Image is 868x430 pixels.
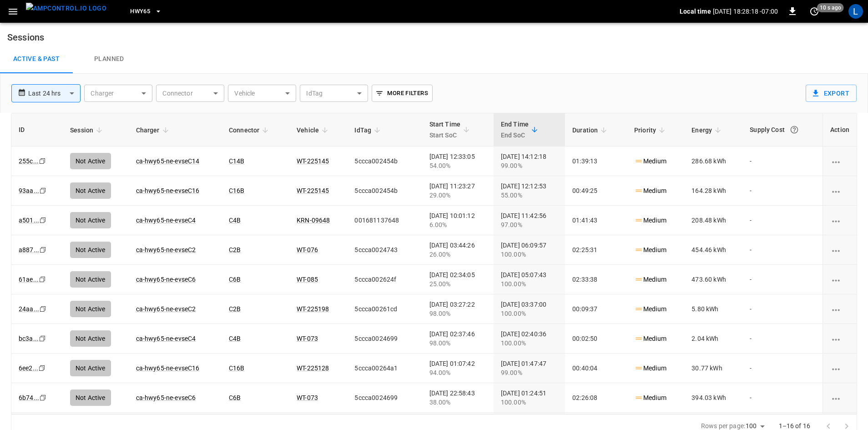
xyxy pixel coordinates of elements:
div: charging session options [830,245,849,254]
p: Medium [634,304,666,314]
a: C4B [229,217,241,224]
div: Not Active [70,271,111,288]
div: 38.00% [429,398,486,407]
div: copy [38,274,47,284]
span: Priority [634,125,668,136]
div: charging session options [830,216,849,225]
div: Not Active [70,360,111,376]
a: ca-hwy65-ne-evseC4 [136,217,196,224]
div: [DATE] 22:58:43 [429,389,486,407]
p: Start SoC [429,130,461,141]
button: The cost of your charging session based on your supply rates [786,121,802,138]
div: 99.00% [501,368,558,377]
div: Not Active [70,301,111,317]
div: charging session options [830,275,849,284]
div: copy [39,304,48,314]
div: 99.00% [501,161,558,170]
p: Medium [634,216,666,225]
td: 00:09:37 [565,294,627,324]
a: C2B [229,305,241,313]
div: charging session options [830,364,849,373]
a: C16B [229,187,245,194]
div: copy [39,245,48,255]
p: Medium [634,275,666,284]
p: Medium [634,186,666,196]
td: 00:40:04 [565,354,627,383]
p: Local time [680,7,711,16]
div: Not Active [70,242,111,258]
p: End SoC [501,130,529,141]
div: Last 24 hrs [28,85,81,102]
span: 10 s ago [817,3,844,12]
div: profile-icon [848,4,863,19]
td: 01:41:43 [565,206,627,235]
div: Start Time [429,119,461,141]
div: 55.00% [501,191,558,200]
div: [DATE] 02:37:46 [429,329,486,348]
a: KRN-09648 [297,217,330,224]
a: ca-hwy65-ne-evseC16 [136,187,200,194]
div: sessions table [11,113,857,414]
div: [DATE] 02:34:05 [429,270,486,288]
div: Not Active [70,212,111,228]
td: 2.04 kWh [684,324,742,354]
td: 5ccca00261cd [347,294,422,324]
div: 100.00% [501,279,558,288]
td: 02:33:38 [565,265,627,294]
div: charging session options [830,186,849,195]
div: 98.00% [429,339,486,348]
button: set refresh interval [807,4,822,19]
th: ID [11,113,63,147]
div: [DATE] 11:23:27 [429,182,486,200]
a: a887... [19,246,39,253]
div: 100.00% [501,339,558,348]
button: Export [806,85,857,102]
a: WT-225198 [297,305,329,313]
td: 394.03 kWh [684,383,742,413]
div: 100.00% [501,250,558,259]
a: C14B [229,157,245,165]
td: 00:49:25 [565,176,627,206]
div: [DATE] 14:12:18 [501,152,558,170]
td: 5ccca00264a1 [347,354,422,383]
a: WT-085 [297,276,318,283]
td: 01:39:13 [565,147,627,176]
p: Medium [634,393,666,403]
a: WT-225145 [297,187,329,194]
button: More Filters [372,85,432,102]
div: [DATE] 12:33:05 [429,152,486,170]
div: [DATE] 01:07:42 [429,359,486,377]
p: Medium [634,245,666,255]
td: - [742,147,823,176]
p: Medium [634,157,666,166]
td: - [742,294,823,324]
a: ca-hwy65-ne-evseC2 [136,246,196,253]
div: 54.00% [429,161,486,170]
div: [DATE] 10:01:12 [429,211,486,229]
div: copy [39,393,48,403]
span: Start TimeStart SoC [429,119,473,141]
td: 5ccca0024699 [347,383,422,413]
a: C2B [229,246,241,253]
td: 5ccca002454b [347,176,422,206]
div: Not Active [70,153,111,169]
div: [DATE] 05:07:43 [501,270,558,288]
a: C16B [229,364,245,372]
span: Session [70,125,105,136]
span: HWY65 [130,6,150,17]
div: Not Active [70,330,111,347]
td: - [742,265,823,294]
a: C6B [229,394,241,401]
a: bc3a... [19,335,39,342]
p: [DATE] 18:28:18 -07:00 [713,7,778,16]
td: 208.48 kWh [684,206,742,235]
td: 5ccca0024699 [347,324,422,354]
div: 94.00% [429,368,486,377]
a: 61ae... [19,276,39,283]
a: C4B [229,335,241,342]
td: 5ccca002454b [347,147,422,176]
div: 29.00% [429,191,486,200]
div: [DATE] 06:09:57 [501,241,558,259]
td: 5ccca0024743 [347,235,422,265]
div: charging session options [830,157,849,166]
